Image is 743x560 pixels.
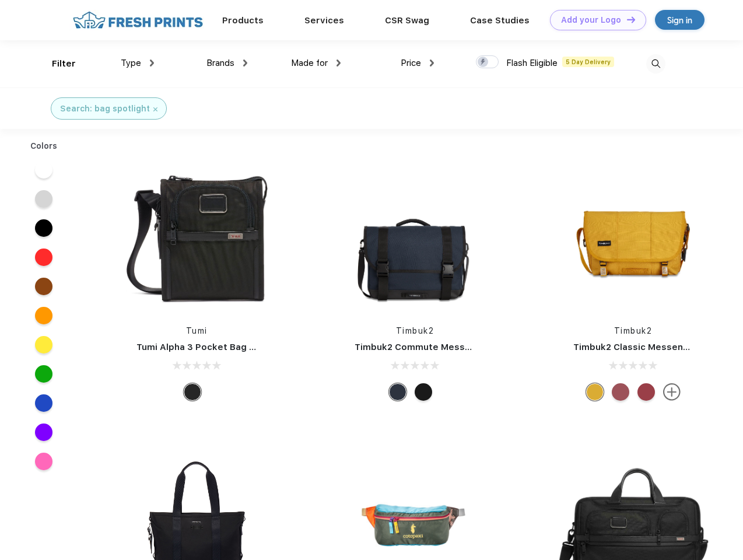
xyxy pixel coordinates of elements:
img: dropdown.png [150,60,154,66]
div: Eco Amber [586,383,604,401]
div: Eco Collegiate Red [612,383,629,401]
img: filter_cancel.svg [153,107,157,111]
div: Black [184,383,201,401]
a: Timbuk2 [396,326,434,335]
div: Add your Logo [561,15,621,25]
img: func=resize&h=266 [556,158,711,313]
div: Eco Black [415,383,432,401]
img: DT [627,16,635,23]
span: Brands [206,58,234,68]
div: Colors [22,140,66,152]
a: Timbuk2 [614,326,653,335]
div: Filter [52,57,76,71]
div: Eco Nautical [389,383,406,401]
a: Products [222,15,264,26]
span: Flash Eligible [506,58,558,68]
img: dropdown.png [430,60,434,66]
img: func=resize&h=266 [337,158,492,313]
a: Timbuk2 Classic Messenger Bag [573,342,718,352]
img: func=resize&h=266 [119,158,274,313]
a: Tumi [186,326,208,335]
a: Timbuk2 Commute Messenger Bag [355,342,511,352]
span: Type [121,58,141,68]
img: more.svg [663,383,681,401]
img: fo%20logo%202.webp [69,10,206,30]
a: Sign in [655,10,705,30]
div: Sign in [667,13,692,27]
img: desktop_search.svg [646,54,665,73]
a: Tumi Alpha 3 Pocket Bag Small [136,342,273,352]
img: dropdown.png [243,60,247,66]
div: Eco Bookish [637,383,655,401]
span: Price [401,58,421,68]
span: Made for [291,58,328,68]
div: Search: bag spotlight [60,103,150,115]
span: 5 Day Delivery [562,57,614,67]
img: dropdown.png [337,60,341,66]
